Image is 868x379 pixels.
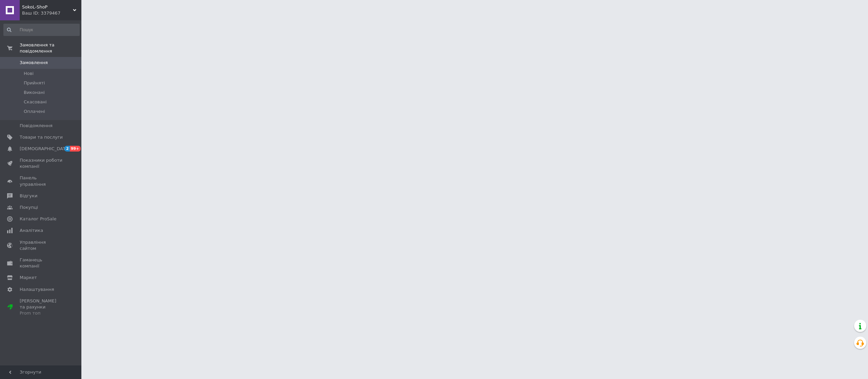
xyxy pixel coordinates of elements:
[20,239,63,252] span: Управління сайтом
[24,99,47,105] span: Скасовані
[20,298,63,317] span: [PERSON_NAME] та рахунки
[20,60,48,66] span: Замовлення
[20,310,63,316] div: Prom топ
[20,204,38,211] span: Покупці
[70,146,81,152] span: 99+
[24,108,45,115] span: Оплачені
[20,227,43,234] span: Аналітика
[22,10,81,16] div: Ваш ID: 3379467
[20,275,37,281] span: Маркет
[20,134,63,140] span: Товари та послуги
[24,89,45,96] span: Виконані
[20,42,81,54] span: Замовлення та повідомлення
[3,24,80,36] input: Пошук
[20,216,56,222] span: Каталог ProSale
[24,80,45,86] span: Прийняті
[64,146,70,152] span: 2
[20,123,53,129] span: Повідомлення
[20,157,63,169] span: Показники роботи компанії
[20,257,63,269] span: Гаманець компанії
[20,146,70,152] span: [DEMOGRAPHIC_DATA]
[20,286,54,293] span: Налаштування
[24,71,34,77] span: Нові
[22,4,73,10] span: SokoL-ShoP
[20,193,37,199] span: Відгуки
[20,175,63,187] span: Панель управління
